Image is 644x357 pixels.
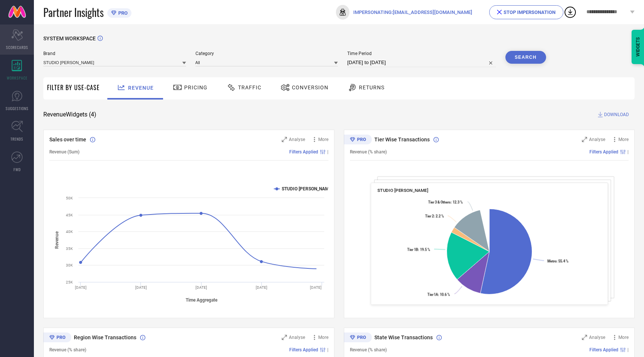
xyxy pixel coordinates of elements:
[282,137,287,142] svg: Zoom
[547,259,568,263] text: : 55.4 %
[427,293,450,297] text: : 10.6 %
[428,200,462,204] text: : 12.3 %
[128,85,154,91] span: Revenue
[43,5,104,20] span: Partner Insights
[238,84,261,90] span: Traffic
[66,196,73,200] text: 50K
[289,347,318,352] span: Filters Applied
[47,83,100,92] span: Filter By Use-Case
[195,51,338,56] span: Category
[407,248,430,252] text: : 19.5 %
[289,137,305,142] span: Analyse
[256,285,267,290] text: [DATE]
[350,347,387,352] span: Revenue (% share)
[359,84,385,90] span: Returns
[66,280,73,284] text: 25K
[327,149,328,155] span: |
[292,84,328,90] span: Conversion
[627,347,629,352] span: |
[43,51,186,56] span: Brand
[353,9,472,15] span: IMPERSONATING: [EMAIL_ADDRESS][DOMAIN_NAME]
[377,188,428,193] span: STUDIO [PERSON_NAME]
[135,285,147,290] text: [DATE]
[75,285,87,290] text: [DATE]
[407,248,418,252] tspan: Tier 1B
[374,334,433,340] span: State Wise Transactions
[428,200,450,204] tspan: Tier 3 & Others
[427,293,438,297] tspan: Tier 1A
[604,111,629,118] span: DOWNLOAD
[497,9,555,15] div: STOP IMPERSONATION
[589,149,618,155] span: Filters Applied
[582,335,587,340] svg: Zoom
[186,297,218,303] tspan: Time Aggregate
[116,10,128,16] span: PRO
[14,167,21,172] span: FWD
[589,137,605,142] span: Analyse
[184,84,208,90] span: Pricing
[49,149,79,155] span: Revenue (Sum)
[310,285,322,290] text: [DATE]
[11,136,23,142] span: TRENDS
[318,137,328,142] span: More
[425,214,444,218] text: : 2.2 %
[344,135,372,146] div: Premium
[43,35,96,41] span: SYSTEM WORKSPACE
[289,149,318,155] span: Filters Applied
[66,247,73,251] text: 35K
[505,51,546,64] button: Search
[289,335,305,340] span: Analyse
[374,136,430,142] span: Tier Wise Transactions
[347,58,496,67] input: Select time period
[195,285,207,290] text: [DATE]
[563,5,577,19] div: Open download list
[74,334,136,340] span: Region Wise Transactions
[350,149,387,155] span: Revenue (% share)
[66,213,73,217] text: 45K
[425,214,433,218] tspan: Tier 2
[347,51,496,56] span: Time Period
[589,335,605,340] span: Analyse
[282,335,287,340] svg: Zoom
[49,347,86,352] span: Revenue (% share)
[7,75,27,81] span: WORKSPACE
[43,111,96,118] span: Revenue Widgets ( 4 )
[627,149,629,155] span: |
[49,136,86,142] span: Sales over time
[618,335,629,340] span: More
[618,137,629,142] span: More
[6,106,29,111] span: SUGGESTIONS
[589,347,618,352] span: Filters Applied
[282,186,333,192] text: STUDIO [PERSON_NAME]
[6,44,28,50] span: SCORECARDS
[66,230,73,234] text: 40K
[66,263,73,267] text: 30K
[344,332,372,344] div: Premium
[54,231,60,248] tspan: Revenue
[318,335,328,340] span: More
[43,332,71,344] div: Premium
[582,137,587,142] svg: Zoom
[327,347,328,352] span: |
[547,259,556,263] tspan: Metro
